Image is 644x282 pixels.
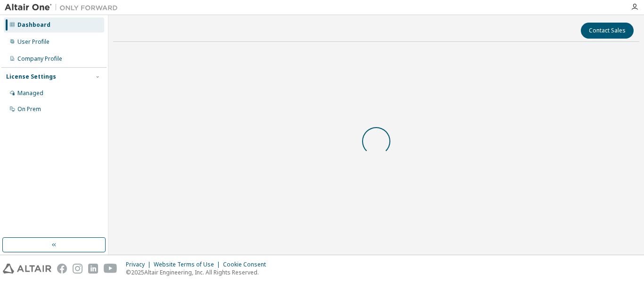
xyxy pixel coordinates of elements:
div: License Settings [6,73,56,81]
div: Privacy [126,261,154,268]
img: facebook.svg [57,264,67,274]
div: Company Profile [17,55,62,63]
img: altair_logo.svg [3,264,51,274]
div: User Profile [17,38,50,46]
img: instagram.svg [73,264,83,274]
div: Dashboard [17,21,50,29]
div: Managed [17,89,43,97]
img: youtube.svg [104,264,117,274]
div: Cookie Consent [223,261,272,268]
div: On Prem [17,105,41,113]
img: linkedin.svg [88,264,98,274]
button: Contact Sales [581,23,634,39]
div: Website Terms of Use [154,261,223,268]
img: Altair One [5,3,123,12]
p: © 2025 Altair Engineering, Inc. All Rights Reserved. [126,268,272,276]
